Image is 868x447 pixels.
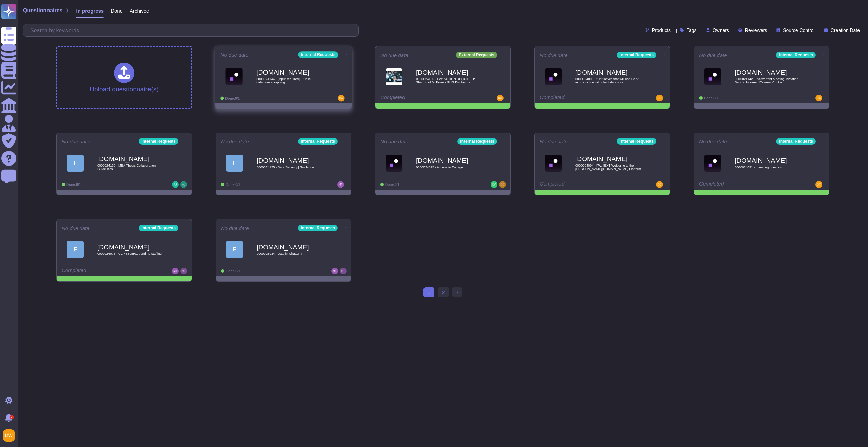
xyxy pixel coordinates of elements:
span: No due date [221,226,249,231]
span: Done: 0/1 [226,183,240,187]
span: In progress [76,8,104,13]
b: [DOMAIN_NAME] [256,69,325,76]
span: No due date [221,139,249,144]
img: Logo [386,68,402,85]
div: 9+ [10,415,14,419]
span: Done: 0/1 [385,183,399,187]
b: [DOMAIN_NAME] [97,244,165,250]
span: No due date [540,53,568,58]
span: Owners [713,28,729,33]
span: 0000024098 - 2 initiatives that will use GenAI in production with client data soon. [575,77,643,84]
img: user [3,429,15,442]
span: Done: 0/1 [704,96,718,100]
span: 0000024142 - Inadvertent Meeting Invitation Sent to Incorrect External Contact [735,77,803,84]
span: Creation Date [831,28,860,33]
div: Internal Requests [617,52,656,58]
span: 0000024091 - Investing question [735,166,803,169]
a: 2 [438,287,449,297]
img: user [497,95,504,101]
div: Internal Requests [298,225,338,231]
span: Archived [130,8,149,13]
div: F [67,155,84,172]
b: [DOMAIN_NAME] [575,69,643,76]
div: Internal Requests [457,138,497,145]
span: No due date [62,226,90,231]
div: Internal Requests [776,52,816,58]
div: Completed [699,181,782,188]
span: 0000024125 - Data Security | Guidance [257,166,324,169]
div: F [226,241,243,258]
img: Logo [545,68,562,85]
img: user [337,181,344,188]
span: No due date [380,139,408,144]
span: No due date [62,139,90,144]
span: Tags [687,28,697,33]
span: Source Control [783,28,814,33]
img: Logo [704,155,721,172]
img: user [180,268,187,274]
span: Done: 0/1 [66,183,81,187]
img: user [815,95,822,101]
div: Internal Requests [617,138,656,145]
img: user [499,181,506,188]
img: user [338,95,345,102]
button: user [1,428,20,443]
b: [DOMAIN_NAME] [575,156,643,162]
b: [DOMAIN_NAME] [416,69,484,76]
div: Internal Requests [298,138,338,145]
div: Internal Requests [139,138,178,145]
img: Logo [704,68,721,85]
span: 0000024095 - Access to Engage [416,166,484,169]
div: Completed [540,95,623,101]
span: No due date [699,139,727,144]
img: user [491,181,497,188]
span: No due date [540,139,568,144]
img: Logo [225,68,243,85]
div: External Requests [456,52,497,58]
span: 1 [423,287,434,297]
span: No due date [220,52,249,57]
span: Done [111,8,123,13]
span: Questionnaires [23,8,62,13]
img: user [180,181,187,188]
div: Completed [540,181,623,188]
img: user [656,95,663,101]
img: Logo [386,155,402,172]
span: 0000023934 - Data in ChatGPT [257,252,324,255]
div: F [226,155,243,172]
b: [DOMAIN_NAME] [416,157,484,164]
span: No due date [380,53,408,58]
div: Internal Requests [776,138,816,145]
div: Completed [380,95,463,101]
span: Products [652,28,671,33]
span: Done: 0/1 [225,96,240,100]
img: user [815,181,822,188]
span: Reviewers [745,28,767,33]
input: Search by keywords [27,24,358,36]
b: [DOMAIN_NAME] [97,156,165,162]
b: [DOMAIN_NAME] [257,157,324,164]
div: F [67,241,84,258]
span: 0000024130 - MBA Thesis Collaboration Guidelines [97,164,165,170]
span: 0000024075 - CC 4880IB01 pending staffing [97,252,165,255]
b: [DOMAIN_NAME] [257,244,324,250]
b: [DOMAIN_NAME] [735,157,803,164]
div: Upload questionnaire(s) [90,63,159,92]
span: 0000024144 - [Input required]: Public database scrapping [256,77,325,84]
b: [DOMAIN_NAME] [735,69,803,76]
span: 0000024105 - FW: ACTION REQUIRED: Sharing of McKinsey GHG Disclosure [416,77,484,84]
img: user [340,268,347,274]
div: Internal Requests [298,51,338,58]
span: › [456,290,458,295]
img: user [656,181,663,188]
div: Completed [62,268,145,274]
img: Logo [545,155,562,172]
img: user [172,181,179,188]
span: Done: 0/1 [226,269,240,273]
img: user [172,268,179,274]
span: No due date [699,53,727,58]
div: Internal Requests [139,225,178,231]
img: user [331,268,338,274]
span: 0000024094 - FW: [EXT]Welcome to the [PERSON_NAME][DOMAIN_NAME] Platform [575,164,643,170]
